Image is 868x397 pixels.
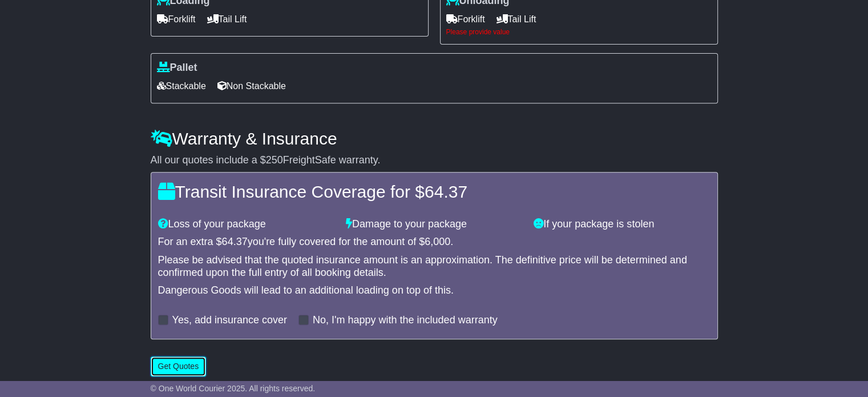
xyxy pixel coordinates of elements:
[313,314,498,327] label: No, I'm happy with the included warranty
[151,129,718,148] h4: Warranty & Insurance
[151,154,718,167] div: All our quotes include a $ FreightSafe warranty.
[207,10,247,28] span: Tail Lift
[158,284,710,297] div: Dangerous Goods will lead to an additional loading on top of this.
[222,236,248,247] span: 64.37
[217,77,286,95] span: Non Stackable
[152,218,340,231] div: Loss of your package
[425,236,450,247] span: 6,000
[528,218,716,231] div: If your package is stolen
[158,236,710,248] div: For an extra $ you're fully covered for the amount of $ .
[157,77,206,95] span: Stackable
[340,218,528,231] div: Damage to your package
[425,182,467,201] span: 64.37
[158,254,710,279] div: Please be advised that the quoted insurance amount is an approximation. The definitive price will...
[446,10,485,28] span: Forklift
[172,314,287,327] label: Yes, add insurance cover
[157,62,197,74] label: Pallet
[151,356,207,376] button: Get Quotes
[151,384,316,393] span: © One World Courier 2025. All rights reserved.
[158,182,710,201] h4: Transit Insurance Coverage for $
[157,10,196,28] span: Forklift
[266,154,283,166] span: 250
[496,10,536,28] span: Tail Lift
[446,28,712,36] div: Please provide value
